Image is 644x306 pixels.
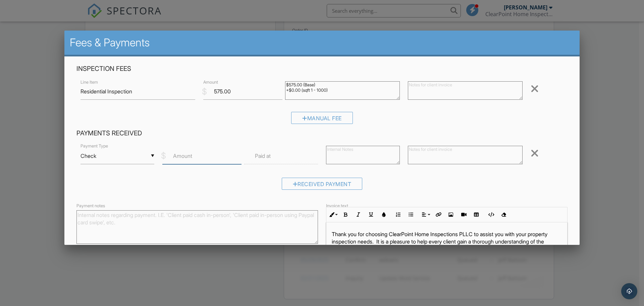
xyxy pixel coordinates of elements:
[326,203,348,209] label: Invoice text
[70,36,574,49] h2: Fees & Payments
[377,208,390,221] button: Colors
[291,112,353,124] div: Manual Fee
[352,208,365,221] button: Italic (Ctrl+I)
[497,208,510,221] button: Clear Formatting
[405,208,417,221] button: Unordered List
[419,208,432,221] button: Align
[457,208,470,221] button: Insert Video
[444,208,457,221] button: Insert Image (Ctrl+P)
[432,208,444,221] button: Insert Link (Ctrl+K)
[484,208,497,221] button: Code View
[202,86,207,97] div: $
[173,152,192,160] label: Amount
[470,208,483,221] button: Insert Table
[161,150,166,162] div: $
[76,64,568,73] h4: Inspection Fees
[76,203,105,209] label: Payment notes
[80,79,98,85] label: Line Item
[332,230,562,253] p: Thank you for choosing ClearPoint Home Inspections PLLC to assist you with your property inspecti...
[285,81,400,100] textarea: $575.00 (Base) +$0.00 (sqft 1 - 1000)
[255,152,271,160] label: Paid at
[392,208,405,221] button: Ordered List
[291,116,353,123] a: Manual Fee
[76,129,568,138] h4: Payments Received
[339,208,352,221] button: Bold (Ctrl+B)
[621,283,637,299] div: Open Intercom Messenger
[203,79,218,85] label: Amount
[80,143,108,149] label: Payment Type
[282,182,363,189] a: Received Payment
[326,208,339,221] button: Inline Style
[365,208,377,221] button: Underline (Ctrl+U)
[282,178,363,190] div: Received Payment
